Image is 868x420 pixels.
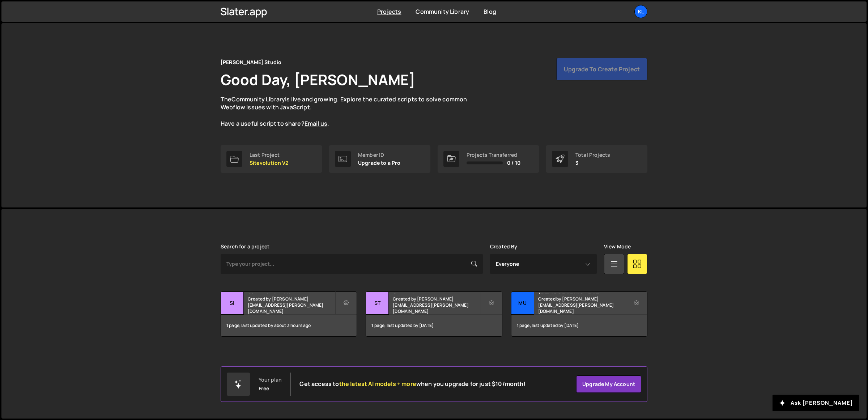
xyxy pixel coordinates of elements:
[366,291,502,337] a: St Statsnbet Created by [PERSON_NAME][EMAIL_ADDRESS][PERSON_NAME][DOMAIN_NAME] 1 page, last updat...
[221,145,322,173] a: Last Project Sitevolution V2
[259,386,269,391] div: Free
[221,70,415,89] h1: Good Day, [PERSON_NAME]
[507,160,520,166] span: 0 / 10
[250,160,288,166] p: Sitevolution V2
[358,152,401,158] div: Member ID
[511,291,647,337] a: Mu [DEMOGRAPHIC_DATA] Business School Created by [PERSON_NAME][EMAIL_ADDRESS][PERSON_NAME][DOMAIN...
[416,8,469,16] a: Community Library
[484,8,496,16] a: Blog
[248,292,335,294] h2: Sitevolution V2
[221,254,483,274] input: Type your project...
[250,152,288,158] div: Last Project
[393,296,480,314] small: Created by [PERSON_NAME][EMAIL_ADDRESS][PERSON_NAME][DOMAIN_NAME]
[221,291,357,337] a: Si Sitevolution V2 Created by [PERSON_NAME][EMAIL_ADDRESS][PERSON_NAME][DOMAIN_NAME] 1 page, last...
[604,244,631,249] label: View Mode
[366,315,502,336] div: 1 page, last updated by [DATE]
[393,292,480,294] h2: Statsnbet
[538,292,625,294] h2: [DEMOGRAPHIC_DATA] Business School
[490,244,518,249] label: Created By
[221,95,481,128] p: The is live and growing. Explore the curated scripts to solve common Webflow issues with JavaScri...
[538,296,625,314] small: Created by [PERSON_NAME][EMAIL_ADDRESS][PERSON_NAME][DOMAIN_NAME]
[366,292,389,315] div: St
[467,152,520,158] div: Projects Transferred
[773,395,859,411] button: Ask [PERSON_NAME]
[358,160,401,166] p: Upgrade to a Pro
[576,375,641,393] a: Upgrade my account
[575,152,610,158] div: Total Projects
[339,380,416,388] span: the latest AI models + more
[221,244,269,249] label: Search for a project
[377,8,401,16] a: Projects
[575,160,610,166] p: 3
[221,58,281,67] div: [PERSON_NAME] Studio
[511,292,534,315] div: Mu
[511,315,647,336] div: 1 page, last updated by [DATE]
[634,5,647,18] a: Kl
[248,296,335,314] small: Created by [PERSON_NAME][EMAIL_ADDRESS][PERSON_NAME][DOMAIN_NAME]
[221,292,244,315] div: Si
[259,377,282,383] div: Your plan
[221,315,357,336] div: 1 page, last updated by about 3 hours ago
[299,381,526,387] h2: Get access to when you upgrade for just $10/month!
[305,119,327,127] a: Email us
[231,95,285,103] a: Community Library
